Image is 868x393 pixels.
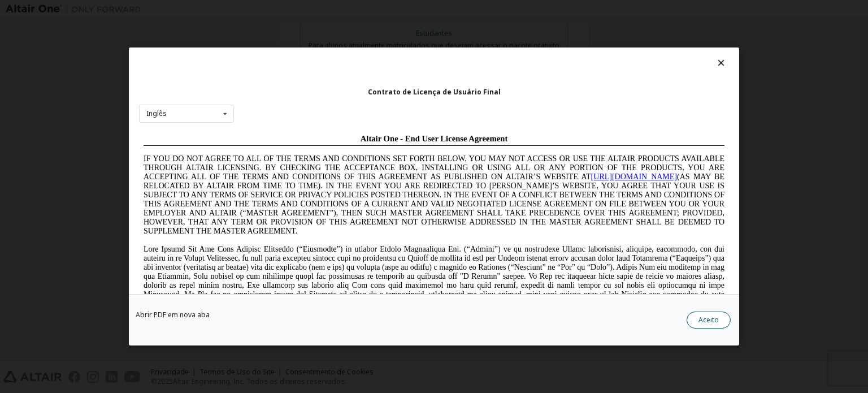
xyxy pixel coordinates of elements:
[5,25,585,106] span: IF YOU DO NOT AGREE TO ALL OF THE TERMS AND CONDITIONS SET FORTH BELOW, YOU MAY NOT ACCESS OR USE...
[136,310,210,319] font: Abrir PDF em nova aba
[222,5,369,14] span: Altair One - End User License Agreement
[5,115,585,196] span: Lore Ipsumd Sit Ame Cons Adipisc Elitseddo (“Eiusmodte”) in utlabor Etdolo Magnaaliqua Eni. (“Adm...
[146,109,167,118] font: Inglês
[452,43,538,51] a: [URL][DOMAIN_NAME]
[368,87,501,97] font: Contrato de Licença de Usuário Final
[136,312,210,318] a: Abrir PDF em nova aba
[687,312,731,329] button: Aceito
[698,315,719,325] font: Aceito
